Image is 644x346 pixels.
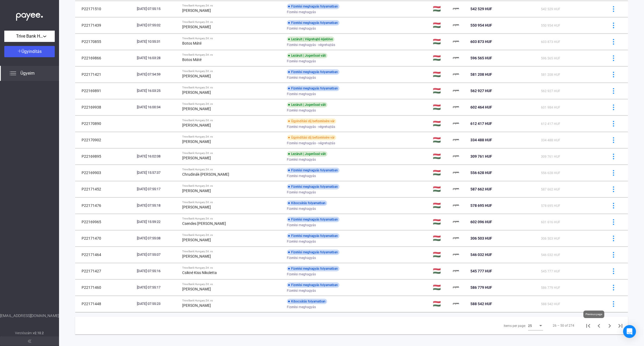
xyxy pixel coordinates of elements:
img: more-blue [611,219,616,225]
div: [DATE] 07:55:18 [137,203,178,208]
td: P22169903 [75,165,135,181]
img: payee-logo [453,6,459,12]
div: Fizetési meghagyás folyamatban [287,217,339,222]
img: more-blue [611,285,616,290]
span: 586 779 HUF [541,286,560,290]
td: P22171427 [75,263,135,279]
div: Trive Bank Hungary Zrt. vs [182,266,283,269]
button: more-blue [608,200,619,211]
button: more-blue [608,183,619,195]
img: arrow-double-left-grey.svg [28,340,31,343]
span: 588 542 HUF [470,302,492,306]
div: [DATE] 15:57:37 [137,170,178,175]
img: payee-logo [453,88,459,94]
span: 545 777 HUF [541,269,560,273]
div: Trive Bank Hungary Zrt. vs [182,86,283,89]
div: Fizetési meghagyás folyamatban [287,69,339,75]
div: Trive Bank Hungary Zrt. vs [182,184,283,188]
div: [DATE] 16:02:08 [137,154,178,159]
td: P22170890 [75,116,135,132]
img: payee-logo [453,251,459,258]
span: 562 927 HUF [541,89,560,93]
button: more-blue [608,249,619,260]
img: plus-white.svg [18,49,21,53]
strong: [PERSON_NAME] [182,287,211,291]
div: Kibocsátás folyamatban [287,200,327,206]
span: 602 096 HUF [470,220,492,224]
div: Lezárult | Jogerőssé vált [287,102,327,107]
button: Next page [604,320,615,331]
td: P22171448 [75,296,135,312]
div: [DATE] 16:03:28 [137,55,178,61]
span: 588 542 HUF [541,302,560,306]
img: payee-logo [453,301,459,307]
span: 542 529 HUF [541,7,560,11]
button: more-blue [608,265,619,277]
span: Fizetési meghagyás [287,271,316,277]
div: [DATE] 10:55:31 [137,39,178,44]
button: more-blue [608,167,619,178]
div: Lezárult | Végrehajtó kijelölve [287,37,334,42]
div: Trive Bank Hungary Zrt. vs [182,20,283,24]
button: Previous page [594,320,604,331]
span: Fizetési meghagyás [287,91,316,97]
div: [DATE] 07:55:15 [137,6,178,12]
td: 🇭🇺 [431,83,451,99]
span: 612 417 HUF [470,121,492,126]
span: 309 761 HUF [541,155,560,158]
span: Trive Bank Hungary Zrt. [16,33,43,39]
img: payee-logo [453,235,459,242]
strong: Csendes [PERSON_NAME] [182,221,226,226]
span: 581 208 HUF [541,73,560,77]
span: Fizetési meghagyás [287,156,316,163]
button: Trive Bank Hungary Zrt. [4,31,55,42]
div: [DATE] 07:55:16 [137,268,178,274]
span: 586 779 HUF [470,285,492,290]
div: Trive Bank Hungary Zrt. vs [182,102,283,106]
img: payee-logo [453,284,459,291]
span: Fizetési meghagyás [287,222,316,228]
strong: [PERSON_NAME] [182,254,211,258]
div: Trive Bank Hungary Zrt. vs [182,201,283,204]
div: Items per page: [504,323,526,329]
span: 334 488 HUF [541,138,560,142]
td: 🇭🇺 [431,279,451,295]
img: payee-logo [453,219,459,225]
td: 🇭🇺 [431,296,451,312]
td: P22170855 [75,34,135,50]
span: Fizetési meghagyás [287,206,316,212]
img: more-blue [611,55,616,61]
img: more-blue [611,170,616,176]
span: 603 873 HUF [541,40,560,44]
button: more-blue [608,52,619,64]
span: 596 565 HUF [541,56,560,60]
strong: [PERSON_NAME] [182,139,211,144]
span: 545 777 HUF [470,269,492,273]
div: Kibocsátás folyamatban [287,299,327,304]
button: more-blue [608,151,619,162]
span: Fizetési meghagyás [287,107,316,114]
div: Lezárult | Jogerőssé vált [287,151,327,157]
img: payee-logo [453,71,459,78]
strong: Csikné Kiss Nikoletta [182,271,217,275]
div: [DATE] 07:55:23 [137,301,178,307]
button: more-blue [608,233,619,244]
div: Trive Bank Hungary Zrt. vs [182,250,283,253]
span: Fizetési meghagyás [287,25,316,32]
img: more-blue [611,203,616,208]
strong: [PERSON_NAME] [182,74,211,78]
img: payee-logo [453,137,459,143]
td: P22171460 [75,279,135,295]
div: Fizetési meghagyás folyamatban [287,250,339,255]
div: Trive Bank Hungary Zrt. vs [182,119,283,122]
td: P22169895 [75,148,135,164]
td: 🇭🇺 [431,116,451,132]
span: 587 662 HUF [541,188,560,191]
span: 601 616 HUF [541,220,560,224]
div: Fizetési meghagyás folyamatban [287,20,339,26]
button: more-blue [608,118,619,129]
img: more-blue [611,104,616,110]
span: 556 628 HUF [470,171,492,175]
img: payee-logo [453,38,459,45]
td: 🇭🇺 [431,99,451,115]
